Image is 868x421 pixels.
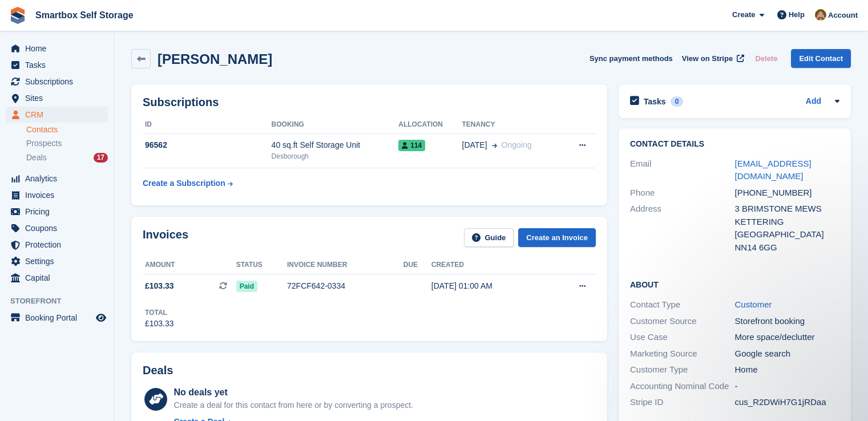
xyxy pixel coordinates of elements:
a: menu [6,310,108,326]
a: menu [6,220,108,236]
span: Ongoing [502,140,532,149]
div: - [735,380,840,393]
th: Created [431,256,550,274]
a: Contacts [26,124,108,135]
div: Customer Type [630,363,735,377]
span: Analytics [25,171,94,187]
span: Account [828,10,858,21]
h2: Invoices [143,228,188,247]
a: [EMAIL_ADDRESS][DOMAIN_NAME] [735,159,812,181]
a: Prospects [26,137,108,149]
a: menu [6,41,108,56]
div: 96562 [143,139,272,151]
a: menu [6,187,108,203]
div: Google search [735,347,840,361]
div: KETTERING [735,216,840,229]
span: Invoices [25,187,94,203]
div: cus_R2DWiH7G1jRDaa [735,396,840,409]
span: Sites [25,90,94,106]
div: £103.33 [145,318,174,330]
a: Create a Subscription [143,173,233,194]
span: Booking Portal [25,310,94,326]
th: Invoice number [287,256,403,274]
span: Settings [25,253,94,269]
img: Alex Selenitsas [815,9,826,21]
div: 3 BRIMSTONE MEWS [735,203,840,216]
div: Customer Source [630,315,735,328]
th: Allocation [398,116,462,134]
div: More space/declutter [735,331,840,344]
a: Guide [464,228,514,247]
div: Storefront booking [735,315,840,328]
div: NN14 6GG [735,241,840,254]
div: Address [630,203,735,254]
span: Coupons [25,220,94,236]
a: menu [6,270,108,286]
a: menu [6,204,108,220]
h2: Deals [143,364,173,377]
th: Due [403,256,431,274]
div: [DATE] 01:00 AM [431,280,550,292]
div: Email [630,157,735,183]
div: Use Case [630,331,735,344]
a: Customer [735,299,772,309]
button: Delete [750,49,782,68]
th: Amount [143,256,236,274]
a: menu [6,171,108,187]
h2: [PERSON_NAME] [158,51,272,67]
div: No deals yet [174,386,413,399]
span: Create [732,9,755,21]
span: Home [25,41,94,56]
span: 114 [398,140,425,151]
span: Prospects [26,138,62,149]
span: [DATE] [462,139,487,151]
a: menu [6,107,108,123]
span: Pricing [25,204,94,220]
div: Home [735,363,840,377]
div: 0 [671,96,684,107]
a: Add [806,95,821,108]
span: Protection [25,237,94,253]
span: View on Stripe [682,53,733,64]
span: Help [789,9,805,21]
h2: Tasks [644,96,666,107]
a: menu [6,74,108,90]
div: Phone [630,187,735,200]
a: menu [6,57,108,73]
th: Status [236,256,287,274]
a: menu [6,90,108,106]
h2: About [630,278,839,290]
span: CRM [25,107,94,123]
span: Deals [26,152,47,163]
div: Contact Type [630,298,735,311]
h2: Contact Details [630,140,839,149]
div: Total [145,307,174,318]
a: Smartbox Self Storage [31,6,138,25]
th: ID [143,116,272,134]
a: Edit Contact [791,49,851,68]
a: Deals 17 [26,152,108,164]
a: View on Stripe [677,49,746,68]
span: Capital [25,270,94,286]
button: Sync payment methods [590,49,673,68]
span: £103.33 [145,280,174,292]
a: Preview store [94,311,108,325]
div: [PHONE_NUMBER] [735,187,840,200]
h2: Subscriptions [143,96,596,109]
span: Paid [236,281,257,292]
a: Create an Invoice [518,228,596,247]
div: Create a deal for this contact from here or by converting a prospect. [174,399,413,411]
a: menu [6,237,108,253]
img: stora-icon-8386f47178a22dfd0bd8f6a31ec36ba5ce8667c1dd55bd0f319d3a0aa187defe.svg [9,7,26,24]
th: Tenancy [462,116,562,134]
div: Accounting Nominal Code [630,380,735,393]
div: [GEOGRAPHIC_DATA] [735,228,840,241]
div: Marketing Source [630,347,735,361]
span: Storefront [10,295,114,307]
a: menu [6,253,108,269]
div: Stripe ID [630,396,735,409]
span: Subscriptions [25,74,94,90]
div: Create a Subscription [143,177,225,189]
div: 17 [94,153,108,163]
div: 40 sq.ft Self Storage Unit [272,139,399,151]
